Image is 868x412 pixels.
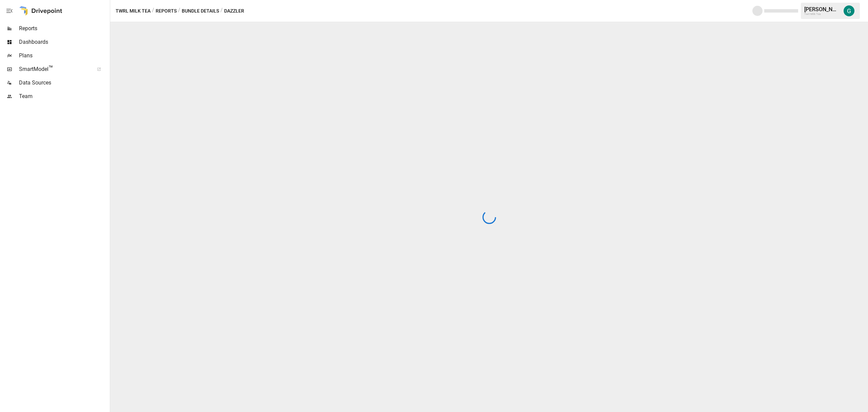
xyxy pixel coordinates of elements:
[152,7,154,15] div: /
[19,79,108,87] span: Data Sources
[182,7,219,15] button: Bundle Details
[48,64,53,73] span: ™
[156,7,177,15] button: Reports
[804,13,840,16] div: Twrl Milk Tea
[178,7,180,15] div: /
[840,1,859,20] button: Gordon Hagedorn
[844,5,854,16] img: Gordon Hagedorn
[19,65,90,73] span: SmartModel
[19,38,108,46] span: Dashboards
[19,52,108,60] span: Plans
[804,6,840,13] div: [PERSON_NAME]
[220,7,223,15] div: /
[116,7,151,15] button: Twrl Milk Tea
[19,92,108,100] span: Team
[19,24,108,33] span: Reports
